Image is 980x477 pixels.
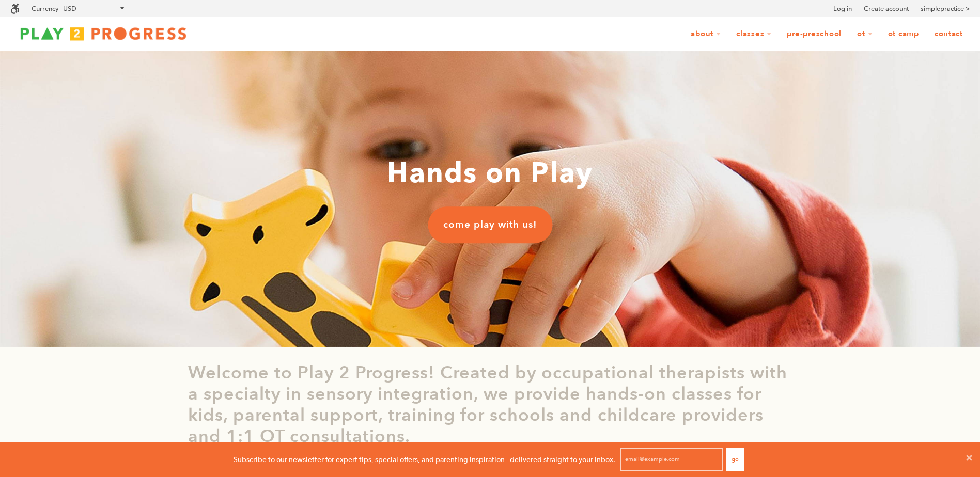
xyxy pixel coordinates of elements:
[833,4,852,14] a: Log in
[32,5,58,12] label: Currency
[864,4,909,14] a: Create account
[921,4,970,14] a: simplepractice >
[850,24,879,44] a: OT
[780,24,848,44] a: Pre-Preschool
[234,454,615,465] p: Subscribe to our newsletter for expert tips, special offers, and parenting inspiration - delivere...
[443,218,537,232] span: come play with us!
[10,23,196,44] img: Play2Progress logo
[729,24,778,44] a: Classes
[726,448,744,471] button: Go
[881,24,926,44] a: OT Camp
[620,448,723,471] input: email@example.com
[428,207,552,243] a: come play with us!
[928,24,970,44] a: Contact
[684,24,727,44] a: About
[188,362,792,447] p: Welcome to Play 2 Progress! Created by occupational therapists with a specialty in sensory integr...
